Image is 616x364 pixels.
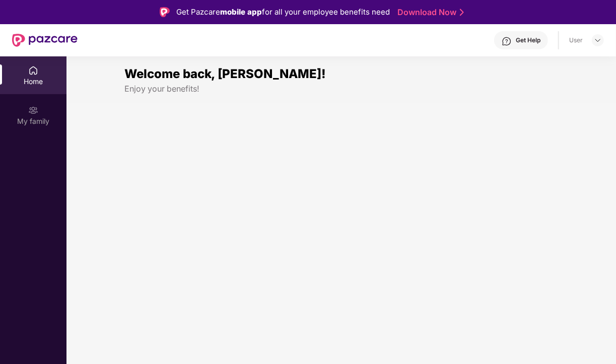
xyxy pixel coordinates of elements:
[502,36,512,46] img: svg+xml;base64,PHN2ZyBpZD0iSGVscC0zMngzMiIgeG1sbnM9Imh0dHA6Ly93d3cudzMub3JnLzIwMDAvc3ZnIiB3aWR0aD...
[221,7,262,17] strong: mobile app
[177,6,390,18] div: Get Pazcare for all your employee benefits need
[28,105,38,115] img: svg+xml;base64,PHN2ZyB3aWR0aD0iMjAiIGhlaWdodD0iMjAiIHZpZXdCb3g9IjAgMCAyMCAyMCIgZmlsbD0ibm9uZSIgeG...
[124,66,326,81] span: Welcome back, [PERSON_NAME]!
[124,84,558,94] div: Enjoy your benefits!
[594,36,602,44] img: svg+xml;base64,PHN2ZyBpZD0iRHJvcGRvd24tMzJ4MzIiIHhtbG5zPSJodHRwOi8vd3d3LnczLm9yZy8yMDAwL3N2ZyIgd2...
[12,34,78,47] img: New Pazcare Logo
[398,7,461,18] a: Download Now
[569,36,583,44] div: User
[460,7,464,18] img: Stroke
[160,7,170,17] img: Logo
[516,36,540,44] div: Get Help
[28,65,38,76] img: svg+xml;base64,PHN2ZyBpZD0iSG9tZSIgeG1sbnM9Imh0dHA6Ly93d3cudzMub3JnLzIwMDAvc3ZnIiB3aWR0aD0iMjAiIG...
